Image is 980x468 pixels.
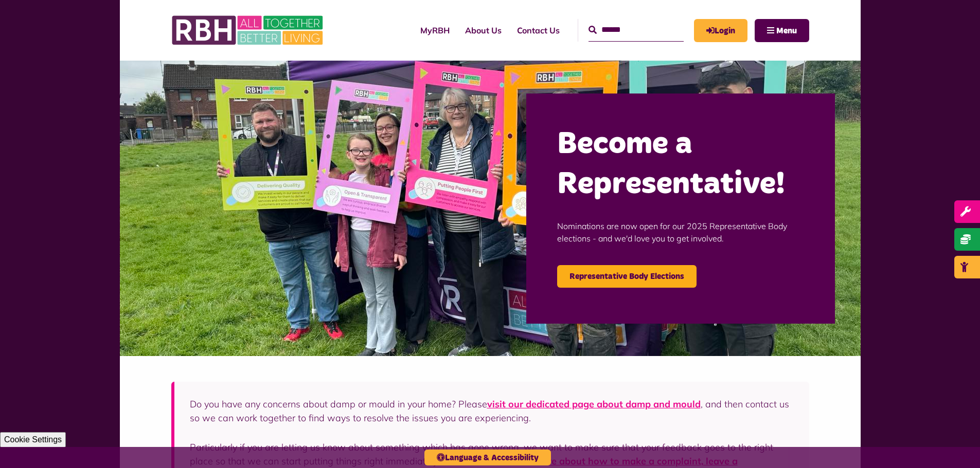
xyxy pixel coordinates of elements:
img: Image (22) [120,61,861,356]
button: Navigation [755,19,809,42]
a: Representative Body Elections [557,265,697,288]
p: Do you have any concerns about damp or mould in your home? Please , and then contact us so we can... [190,397,794,425]
button: Language & Accessibility [424,450,551,465]
a: About Us [457,16,509,44]
p: Nominations are now open for our 2025 Representative Body elections - and we'd love you to get in... [557,204,804,260]
a: MyRBH [413,16,457,44]
a: visit our dedicated page about damp and mould [487,398,701,410]
a: Contact Us [509,16,567,44]
img: RBH [171,10,326,50]
a: MyRBH [694,19,747,42]
span: Menu [776,27,797,35]
h2: Become a Representative! [557,124,804,204]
